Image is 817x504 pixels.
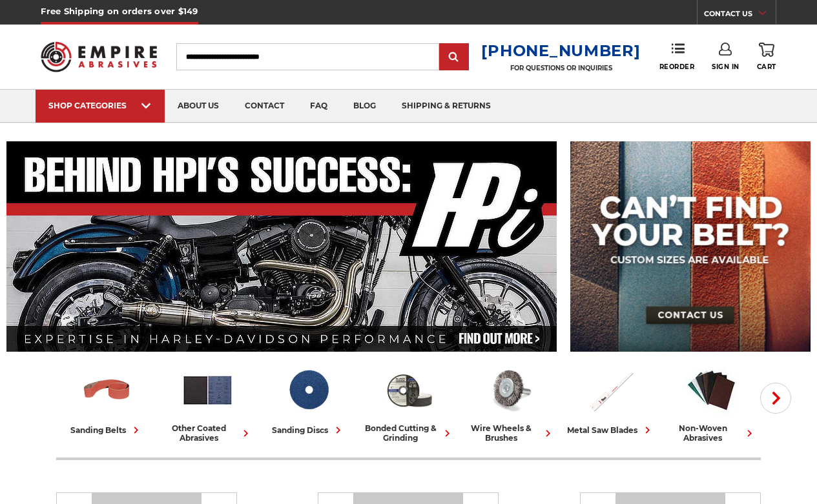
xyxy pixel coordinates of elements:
a: CONTACT US [704,6,776,25]
div: other coated abrasives [162,423,253,443]
a: Reorder [659,43,695,70]
a: other coated abrasives [162,363,253,443]
img: Bonded Cutting & Grinding [382,363,436,417]
div: sanding belts [70,423,143,437]
a: non-woven abrasives [666,363,756,443]
a: bonded cutting & grinding [364,363,454,443]
a: blog [340,90,389,123]
div: non-woven abrasives [666,423,756,443]
img: Non-woven Abrasives [685,363,738,417]
a: wire wheels & brushes [464,363,555,443]
div: sanding discs [272,423,345,437]
a: sanding discs [263,363,353,437]
span: Sign In [712,63,739,71]
img: Banner for an interview featuring Horsepower Inc who makes Harley performance upgrades featured o... [6,141,557,352]
img: Empire Abrasives [41,34,156,79]
img: Sanding Belts [80,363,134,417]
a: contact [232,90,297,123]
img: Wire Wheels & Brushes [483,363,537,417]
a: sanding belts [61,363,152,437]
a: Cart [757,43,776,71]
button: Next [760,383,791,414]
a: faq [297,90,340,123]
img: Sanding Discs [282,363,335,417]
a: metal saw blades [565,363,656,437]
input: Submit [441,45,467,70]
img: Metal Saw Blades [584,363,637,417]
p: FOR QUESTIONS OR INQUIRIES [481,64,640,72]
img: promo banner for custom belts. [570,141,811,352]
span: Reorder [659,63,695,71]
a: about us [165,90,232,123]
span: Cart [757,63,776,71]
div: SHOP CATEGORIES [48,101,152,110]
div: metal saw blades [567,423,654,437]
img: Other Coated Abrasives [181,363,234,417]
div: bonded cutting & grinding [364,423,454,443]
div: wire wheels & brushes [464,423,555,443]
a: shipping & returns [389,90,504,123]
a: [PHONE_NUMBER] [481,41,640,60]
